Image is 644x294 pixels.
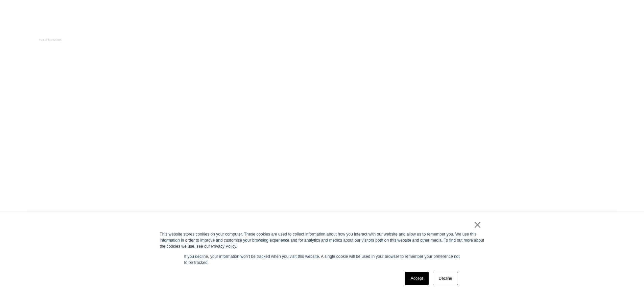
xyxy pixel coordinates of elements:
[433,272,458,285] a: Decline
[405,272,429,285] a: Accept
[160,231,484,249] div: This website stores cookies on your computer. These cookies are used to collect information about...
[27,121,617,149] h1: Oops, you really shouldn’t be here!
[605,28,621,42] button: Open
[184,253,460,266] p: If you decline, your information won’t be tracked when you visit this website. A single cookie wi...
[317,27,327,39] div: #404
[474,222,482,228] a: ×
